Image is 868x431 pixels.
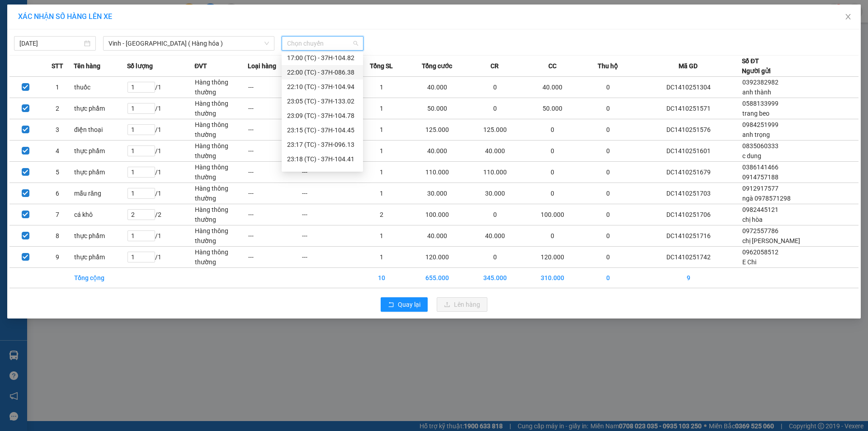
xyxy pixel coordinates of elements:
[355,141,408,162] td: 1
[355,225,408,247] td: 1
[18,12,112,21] span: XÁC NHẬN SỐ HÀNG LÊN XE
[581,162,635,183] td: 0
[408,98,466,119] td: 50.000
[581,141,635,162] td: 0
[844,13,852,20] span: close
[742,164,778,171] span: 0386141466
[287,67,358,77] div: 22:00 (TC) - 37H-086.38
[74,247,127,268] td: thực phẩm
[74,98,127,119] td: thực phẩm
[127,183,194,204] td: / 1
[466,162,524,183] td: 110.000
[355,77,408,98] td: 1
[742,56,771,76] div: Số ĐT Người gửi
[581,119,635,141] td: 0
[408,162,466,183] td: 110.000
[74,141,127,162] td: thực phẩm
[127,77,194,98] td: / 1
[466,204,524,225] td: 0
[370,61,393,71] span: Tổng SL
[524,162,582,183] td: 0
[635,98,742,119] td: DC1410251571
[466,98,524,119] td: 0
[548,61,557,71] span: CC
[287,140,358,150] div: 23:17 (TC) - 37H-096.13
[52,61,63,71] span: STT
[635,162,742,183] td: DC1410251679
[74,204,127,225] td: cá khô
[127,98,194,119] td: / 1
[524,183,582,204] td: 0
[194,77,248,98] td: Hàng thông thường
[635,119,742,141] td: DC1410251576
[466,119,524,141] td: 125.000
[248,225,301,247] td: ---
[355,162,408,183] td: 1
[388,301,394,309] span: rollback
[194,98,248,119] td: Hàng thông thường
[194,183,248,204] td: Hàng thông thường
[381,297,428,312] button: rollbackQuay lại
[194,61,207,71] span: ĐVT
[524,247,582,268] td: 120.000
[248,162,301,183] td: ---
[264,41,269,46] span: down
[287,111,358,121] div: 23:09 (TC) - 37H-104.78
[437,297,487,312] button: uploadLên hàng
[742,121,778,128] span: 0984251999
[635,268,742,288] td: 9
[248,61,276,71] span: Loại hàng
[466,247,524,268] td: 0
[408,268,466,288] td: 655.000
[355,119,408,141] td: 1
[287,169,358,178] div: 23:19 (TC) - 37H-133.03
[635,183,742,204] td: DC1410251703
[742,100,778,107] span: 0588133999
[42,162,74,183] td: 5
[835,5,861,30] button: Close
[581,77,635,98] td: 0
[248,119,301,141] td: ---
[302,225,355,247] td: ---
[581,268,635,288] td: 0
[108,37,269,50] span: Vinh - Hà Nội ( Hàng hóa )
[287,82,358,92] div: 22:10 (TC) - 37H-104.94
[466,77,524,98] td: 0
[581,247,635,268] td: 0
[742,258,756,266] span: E Chi
[742,185,778,192] span: 0912917577
[742,173,778,181] span: 0914757188
[635,247,742,268] td: DC1410251742
[74,61,100,71] span: Tên hàng
[127,204,194,225] td: / 2
[422,61,452,71] span: Tổng cước
[408,225,466,247] td: 40.000
[742,89,771,96] span: anh thành
[127,247,194,268] td: / 1
[42,183,74,204] td: 6
[466,141,524,162] td: 40.000
[466,225,524,247] td: 40.000
[524,204,582,225] td: 100.000
[42,204,74,225] td: 7
[581,204,635,225] td: 0
[194,141,248,162] td: Hàng thông thường
[355,183,408,204] td: 1
[248,98,301,119] td: ---
[302,183,355,204] td: ---
[466,268,524,288] td: 345.000
[408,183,466,204] td: 30.000
[194,225,248,247] td: Hàng thông thường
[127,119,194,141] td: / 1
[248,204,301,225] td: ---
[74,225,127,247] td: thực phẩm
[742,79,778,86] span: 0392382982
[524,225,582,247] td: 0
[524,119,582,141] td: 0
[42,225,74,247] td: 8
[581,183,635,204] td: 0
[127,162,194,183] td: / 1
[127,141,194,162] td: / 1
[742,142,778,150] span: 0835060333
[248,183,301,204] td: ---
